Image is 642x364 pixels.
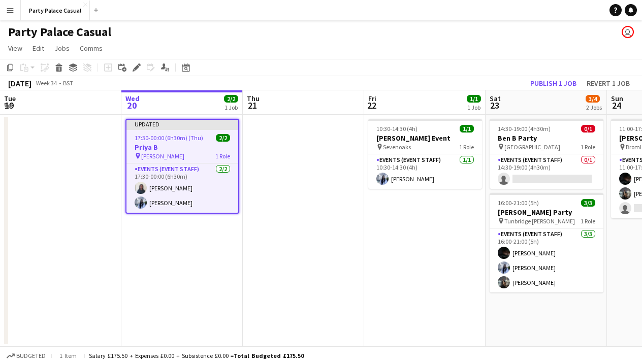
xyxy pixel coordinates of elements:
[247,94,260,103] span: Thu
[622,26,634,38] app-user-avatar: Nicole Nkansah
[504,217,575,225] span: Tunbridge [PERSON_NAME]
[4,94,16,103] span: Tue
[467,95,481,103] span: 1/1
[383,143,411,151] span: Sevenoaks
[16,352,46,359] span: Budgeted
[459,143,474,151] span: 1 Role
[586,104,602,111] div: 2 Jobs
[490,94,501,103] span: Sat
[5,350,47,361] button: Budgeted
[50,42,74,55] a: Jobs
[498,199,539,207] span: 16:00-21:00 (5h)
[126,120,238,128] div: Updated
[504,143,560,151] span: [GEOGRAPHIC_DATA]
[3,100,16,111] span: 19
[368,134,482,143] h3: [PERSON_NAME] Event
[490,119,603,189] app-job-card: 14:30-19:00 (4h30m)0/1Ben B Party [GEOGRAPHIC_DATA]1 RoleEvents (Event Staff)0/114:30-19:00 (4h30m)
[490,228,603,292] app-card-role: Events (Event Staff)3/316:00-21:00 (5h)[PERSON_NAME][PERSON_NAME][PERSON_NAME]
[368,119,482,189] app-job-card: 10:30-14:30 (4h)1/1[PERSON_NAME] Event Sevenoaks1 RoleEvents (Event Staff)1/110:30-14:30 (4h)[PER...
[141,152,184,160] span: [PERSON_NAME]
[126,163,238,213] app-card-role: Events (Event Staff)2/217:30-00:00 (6h30m)[PERSON_NAME][PERSON_NAME]
[4,42,26,55] a: View
[76,42,107,55] a: Comms
[28,42,48,55] a: Edit
[34,79,59,87] span: Week 34
[215,152,230,160] span: 1 Role
[583,77,634,90] button: Revert 1 job
[467,104,480,111] div: 1 Job
[488,100,501,111] span: 23
[135,134,203,142] span: 17:30-00:00 (6h30m) (Thu)
[224,104,238,111] div: 1 Job
[124,100,140,111] span: 20
[526,77,581,90] button: Publish 1 job
[367,100,376,111] span: 22
[586,95,600,103] span: 3/4
[89,352,304,359] div: Salary £175.50 + Expenses £0.00 + Subsistence £0.00 =
[245,100,260,111] span: 21
[224,95,238,103] span: 2/2
[581,217,595,225] span: 1 Role
[490,134,603,143] h3: Ben B Party
[21,1,90,20] button: Party Palace Casual
[125,119,239,214] app-job-card: Updated17:30-00:00 (6h30m) (Thu)2/2Priya B [PERSON_NAME]1 RoleEvents (Event Staff)2/217:30-00:00 ...
[63,79,73,87] div: BST
[126,143,238,152] h3: Priya B
[125,94,140,103] span: Wed
[54,44,70,53] span: Jobs
[80,44,103,53] span: Comms
[460,125,474,133] span: 1/1
[581,199,595,207] span: 3/3
[611,94,623,103] span: Sun
[8,78,31,88] div: [DATE]
[490,193,603,292] app-job-card: 16:00-21:00 (5h)3/3[PERSON_NAME] Party Tunbridge [PERSON_NAME]1 RoleEvents (Event Staff)3/316:00-...
[490,208,603,217] h3: [PERSON_NAME] Party
[376,125,418,133] span: 10:30-14:30 (4h)
[581,125,595,133] span: 0/1
[581,143,595,151] span: 1 Role
[216,134,230,142] span: 2/2
[56,352,80,359] span: 1 item
[33,44,44,53] span: Edit
[368,154,482,189] app-card-role: Events (Event Staff)1/110:30-14:30 (4h)[PERSON_NAME]
[368,94,376,103] span: Fri
[8,44,22,53] span: View
[234,352,304,359] span: Total Budgeted £175.50
[490,154,603,189] app-card-role: Events (Event Staff)0/114:30-19:00 (4h30m)
[498,125,551,133] span: 14:30-19:00 (4h30m)
[609,100,623,111] span: 24
[8,24,111,40] h1: Party Palace Casual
